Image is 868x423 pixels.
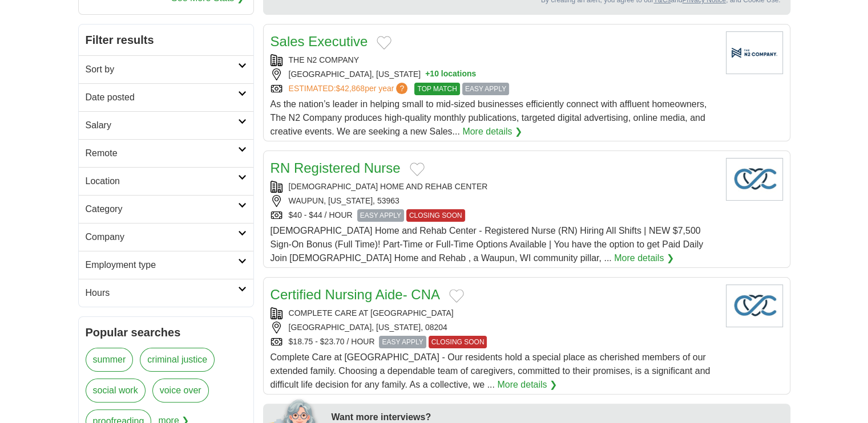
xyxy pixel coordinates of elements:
[377,36,391,50] button: Add to favorite jobs
[86,147,238,160] h2: Remote
[462,83,509,95] span: EASY APPLY
[271,181,717,193] div: [DEMOGRAPHIC_DATA] HOME AND REHAB CENTER
[414,83,459,95] span: TOP MATCH
[79,55,253,83] a: Sort by
[406,209,465,222] span: CLOSING SOON
[79,83,253,111] a: Date posted
[86,202,238,216] h2: Category
[86,63,238,76] h2: Sort by
[86,174,238,188] h2: Location
[425,68,476,80] button: +10 locations
[614,251,674,265] a: More details ❯
[271,54,717,66] div: THE N2 COMPANY
[86,258,238,272] h2: Employment type
[86,119,238,132] h2: Salary
[726,31,783,74] img: Company logo
[79,195,253,223] a: Category
[497,378,557,392] a: More details ❯
[271,68,717,80] div: [GEOGRAPHIC_DATA], [US_STATE]
[726,284,783,327] img: Company logo
[271,34,368,49] a: Sales Executive
[152,379,209,402] a: voice over
[289,83,410,95] a: ESTIMATED:$42,868per year?
[429,336,487,348] span: CLOSING SOON
[271,287,440,302] a: Certified Nursing Aide- CNA
[79,25,253,55] h2: Filter results
[726,158,783,201] img: Company logo
[79,251,253,279] a: Employment type
[336,84,365,93] span: $42,868
[86,91,238,104] h2: Date posted
[271,322,717,333] div: [GEOGRAPHIC_DATA], [US_STATE], 08204
[79,111,253,139] a: Salary
[271,336,717,348] div: $18.75 - $23.70 / HOUR
[271,352,710,389] span: Complete Care at [GEOGRAPHIC_DATA] - Our residents hold a special place as cherished members of o...
[79,223,253,251] a: Company
[86,324,247,341] h2: Popular searches
[271,160,401,176] a: RN Registered Nurse
[79,167,253,195] a: Location
[425,68,430,80] span: +
[86,230,238,244] h2: Company
[379,336,426,348] span: EASY APPLY
[271,195,717,207] div: WAUPUN, [US_STATE], 53963
[357,209,404,222] span: EASY APPLY
[79,279,253,307] a: Hours
[410,162,425,176] button: Add to favorite jobs
[396,83,407,94] span: ?
[86,379,146,402] a: social work
[449,289,464,303] button: Add to favorite jobs
[79,139,253,167] a: Remote
[462,125,522,139] a: More details ❯
[271,307,717,319] div: COMPLETE CARE AT [GEOGRAPHIC_DATA]
[140,348,215,372] a: criminal justice
[271,99,707,136] span: As the nation’s leader in helping small to mid-sized businesses efficiently connect with affluent...
[271,226,704,263] span: [DEMOGRAPHIC_DATA] Home and Rehab Center - Registered Nurse (RN) Hiring All Shifts | NEW $7,500 S...
[271,209,717,222] div: $40 - $44 / HOUR
[86,286,238,300] h2: Hours
[86,348,134,372] a: summer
